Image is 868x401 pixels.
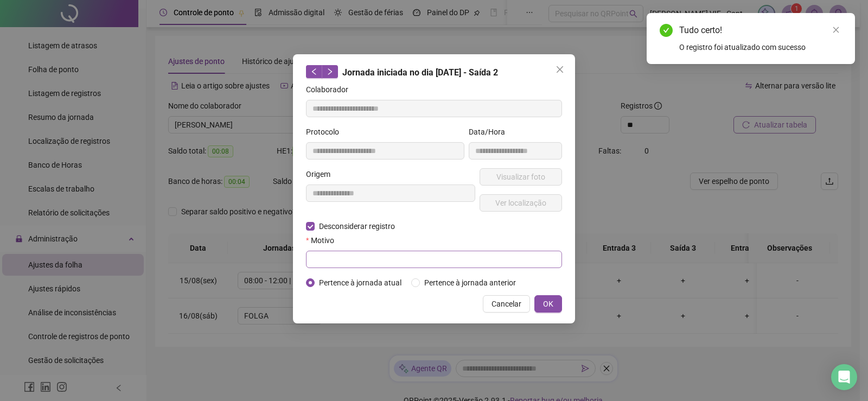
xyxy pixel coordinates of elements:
div: Tudo certo! [679,24,842,37]
button: Close [551,61,569,78]
button: Visualizar foto [480,168,562,186]
button: right [322,65,338,78]
div: Jornada iniciada no dia [DATE] - Saída 2 [306,65,562,79]
label: Motivo [306,234,341,246]
a: Close [830,24,842,36]
button: Cancelar [483,295,530,313]
span: Desconsiderar registro [315,220,399,232]
span: right [326,68,334,75]
button: left [306,65,322,78]
span: Pertence à jornada anterior [420,277,520,289]
span: check-circle [660,24,673,37]
span: left [310,68,318,75]
button: Ver localização [480,194,562,212]
label: Protocolo [306,126,346,138]
span: close [832,26,840,34]
button: OK [534,295,562,313]
span: OK [543,298,553,310]
div: Open Intercom Messenger [831,364,857,390]
div: O registro foi atualizado com sucesso [679,41,842,53]
span: Pertence à jornada atual [315,277,406,289]
label: Data/Hora [469,126,512,138]
label: Colaborador [306,84,355,96]
span: close [556,65,564,74]
span: Cancelar [492,298,521,310]
label: Origem [306,168,337,180]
